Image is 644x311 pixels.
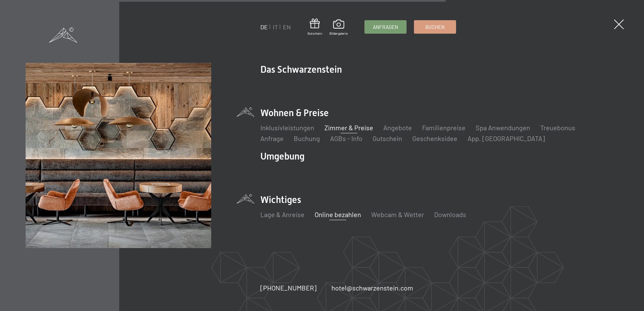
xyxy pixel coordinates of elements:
[330,134,362,142] a: AGBs - Info
[283,23,291,31] a: EN
[260,210,304,218] a: Lage & Anreise
[371,210,424,218] a: Webcam & Wetter
[26,63,211,248] img: Wellnesshotels - Bar - Spieltische - Kinderunterhaltung
[425,24,445,31] span: Buchen
[365,21,406,33] a: Anfragen
[308,19,322,36] a: Gutschein
[315,210,361,218] a: Online bezahlen
[294,134,320,142] a: Buchung
[383,124,412,132] a: Angebote
[373,134,402,142] a: Gutschein
[329,20,348,36] a: Bildergalerie
[434,210,466,218] a: Downloads
[273,23,278,31] a: IT
[329,31,348,36] span: Bildergalerie
[540,124,575,132] a: Treuebonus
[476,124,530,132] a: Spa Anwendungen
[260,134,284,142] a: Anfrage
[422,124,465,132] a: Familienpreise
[331,283,413,292] a: hotel@schwarzenstein.com
[308,31,322,36] span: Gutschein
[260,283,317,292] a: [PHONE_NUMBER]
[373,24,398,31] span: Anfragen
[260,23,268,31] a: DE
[414,21,456,33] a: Buchen
[324,124,373,132] a: Zimmer & Preise
[260,284,317,292] span: [PHONE_NUMBER]
[260,124,314,132] a: Inklusivleistungen
[412,134,457,142] a: Geschenksidee
[468,134,545,142] a: App. [GEOGRAPHIC_DATA]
